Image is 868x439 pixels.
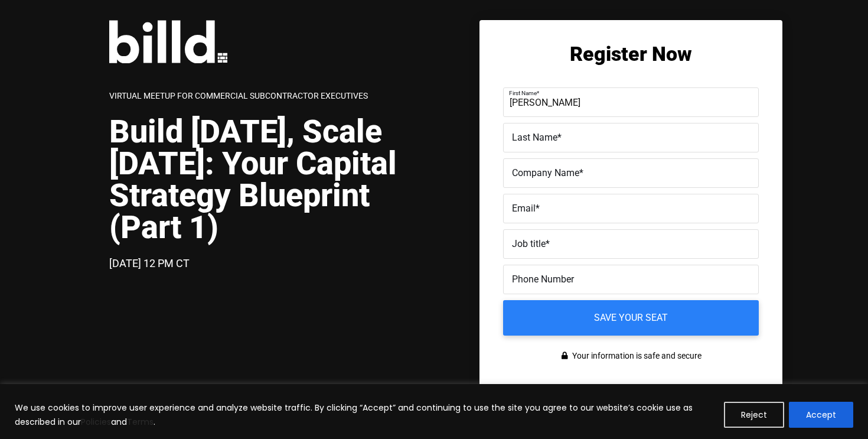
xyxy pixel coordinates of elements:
[789,402,853,428] button: Accept
[109,91,368,100] span: Virtual Meetup for Commercial Subcontractor Executives
[512,132,557,143] span: Last Name
[724,402,784,428] button: Reject
[512,203,536,214] span: Email
[512,167,579,178] span: Company Name
[15,401,715,429] p: We use cookies to improve user experience and analyze website traffic. By clicking “Accept” and c...
[512,238,546,249] span: Job title
[569,347,701,365] span: Your information is safe and secure
[503,44,759,64] h2: Register Now
[509,90,537,96] span: First Name
[81,416,111,428] a: Policies
[127,416,154,428] a: Terms
[503,300,759,336] input: Save your seat
[109,257,190,269] span: [DATE] 12 PM CT
[109,116,434,243] h1: Build [DATE], Scale [DATE]: Your Capital Strategy Blueprint (Part 1)
[512,274,574,285] span: Phone Number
